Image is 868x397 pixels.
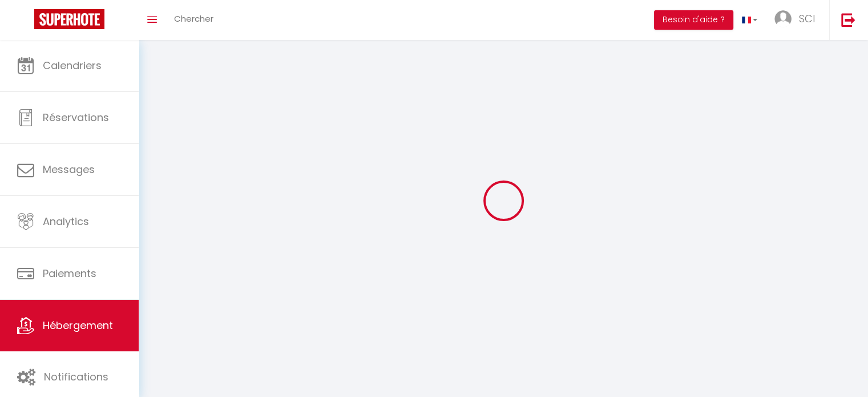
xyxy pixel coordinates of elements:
button: Besoin d'aide ? [654,10,733,30]
img: logout [841,13,855,27]
span: Notifications [44,370,108,384]
img: Super Booking [34,9,104,29]
span: Chercher [174,13,213,25]
img: ... [774,10,792,27]
span: Paiements [43,266,96,280]
span: Calendriers [43,58,102,73]
span: Messages [43,162,95,177]
span: Réservations [43,110,109,125]
span: SCI [799,11,815,26]
span: Hébergement [43,318,113,332]
span: Analytics [43,214,89,228]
